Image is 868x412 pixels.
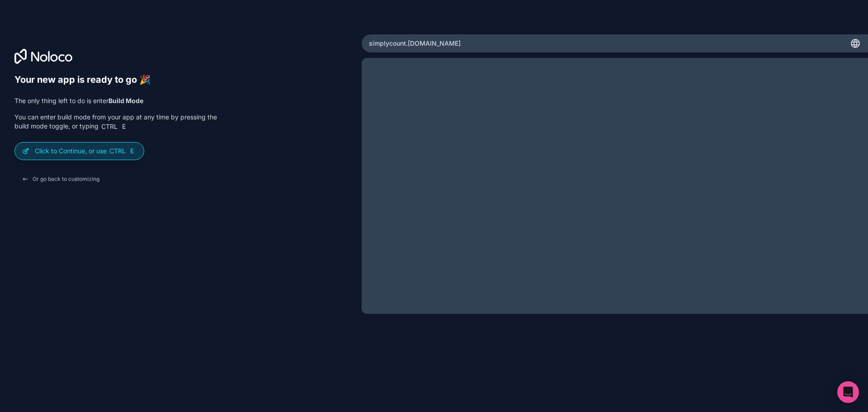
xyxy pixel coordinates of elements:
p: Click to Continue, or use [35,147,137,156]
span: E [128,147,136,155]
p: You can enter build mode from your app at any time by pressing the build mode toggle, or typing [14,113,217,131]
span: Ctrl [100,123,118,131]
strong: Build Mode [108,97,143,104]
iframe: App Preview [362,58,868,314]
span: E [120,123,127,130]
span: Ctrl [108,147,127,155]
h6: Your new app is ready to go 🎉 [14,74,217,85]
button: Or go back to customizing [14,171,107,187]
div: Open Intercom Messenger [837,381,859,403]
p: The only thing left to do is enter [14,96,217,105]
span: simplycount .[DOMAIN_NAME] [369,39,461,48]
